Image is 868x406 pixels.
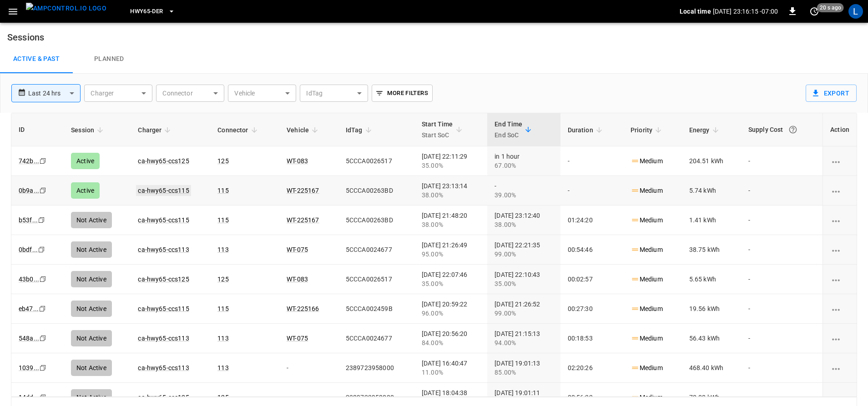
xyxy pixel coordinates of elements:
td: 204.51 kWh [682,146,741,176]
td: 5CCCA0024677 [338,324,414,353]
td: 5CCCA00263BD [338,176,414,206]
button: Export [806,85,857,102]
div: 35.00% [422,279,480,288]
div: Last 24 hrs [28,85,81,102]
td: 1.41 kWh [682,206,741,235]
p: Medium [631,275,663,284]
a: WT-075 [287,246,308,253]
div: copy [39,392,48,402]
div: [DATE] 21:48:20 [422,211,480,229]
div: profile-icon [848,4,863,19]
th: Action [823,113,857,146]
a: 125 [217,394,228,401]
td: - [741,146,823,176]
div: Start Time [422,119,453,140]
a: ca-hwy65-ccs115 [136,185,191,196]
div: copy [37,245,46,255]
td: 5.74 kWh [682,176,741,206]
div: in 1 hour [495,152,553,170]
td: 01:24:20 [560,206,623,235]
a: WT-225167 [287,187,319,194]
a: WT-225166 [287,305,319,312]
span: Energy [689,125,722,135]
a: WT-083 [287,276,308,283]
td: 5CCCA0026517 [338,265,414,294]
span: Connector [217,125,260,135]
div: Not Active [71,271,112,287]
p: [DATE] 23:16:15 -07:00 [713,7,778,16]
a: 113 [217,364,228,371]
div: 99.00% [495,309,553,318]
div: charging session options [830,216,849,225]
div: [DATE] 21:26:49 [422,241,480,259]
p: Medium [631,393,663,402]
div: 11.00% [422,368,480,377]
a: ca-hwy65-ccs125 [138,157,189,165]
p: Medium [631,334,663,343]
p: Medium [631,216,663,225]
div: 35.00% [422,161,480,170]
span: Charger [138,125,173,135]
td: 468.40 kWh [682,353,741,383]
a: WT-225167 [287,216,319,224]
button: The cost of your charging session based on your supply rates [785,121,801,138]
div: Not Active [71,301,112,317]
div: copy [39,363,48,373]
div: charging session options [830,393,849,402]
div: Active [71,153,100,169]
a: 113 [217,335,228,342]
div: [DATE] 22:07:46 [422,270,480,288]
button: HWY65-DER [126,3,178,20]
td: - [741,294,823,324]
a: 0b9a... [19,187,39,194]
td: - [741,265,823,294]
div: charging session options [830,304,849,313]
div: charging session options [830,245,849,254]
div: [DATE] 23:13:14 [422,181,480,200]
div: [DATE] 21:26:52 [495,300,553,318]
a: 0bdf... [19,246,38,253]
div: copy [39,274,48,284]
td: - [741,176,823,206]
div: 38.00% [422,220,480,229]
div: [DATE] 20:59:22 [422,300,480,318]
td: 5.65 kWh [682,265,741,294]
div: [DATE] 20:56:20 [422,329,480,347]
div: Not Active [71,241,112,258]
a: ca-hwy65-ccs125 [138,276,189,283]
a: 14dd... [19,394,39,401]
a: b53f... [19,216,38,224]
div: 38.00% [495,220,553,229]
button: More Filters [372,85,432,102]
td: 38.75 kWh [682,235,741,265]
td: - [741,353,823,383]
a: 115 [217,187,228,194]
div: [DATE] 22:11:29 [422,152,480,170]
a: ca-hwy65-ccs113 [138,246,189,253]
td: 5CCCA0024677 [338,235,414,265]
span: Priority [631,125,664,135]
p: Medium [631,186,663,195]
a: ca-hwy65-ccs115 [138,216,189,224]
span: Start TimeStart SoC [422,119,465,140]
div: 99.00% [495,250,553,259]
a: WT-083 [287,157,308,165]
td: 5CCCA00263BD [338,206,414,235]
div: Not Active [71,360,112,376]
td: 02:20:26 [560,353,623,383]
p: Medium [631,363,663,373]
div: sessions table [11,113,857,397]
div: charging session options [830,156,849,165]
a: ca-hwy65-ccs113 [138,335,189,342]
div: [DATE] 16:40:47 [422,359,480,377]
div: 39.00% [495,190,553,200]
a: WT-075 [287,335,308,342]
div: 85.00% [495,368,553,377]
div: copy [39,185,48,195]
td: - [741,235,823,265]
p: Medium [631,245,663,255]
a: ca-hwy65-ccs115 [138,305,189,312]
div: 95.00% [422,250,480,259]
div: Not Active [71,389,112,406]
div: copy [37,215,46,225]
